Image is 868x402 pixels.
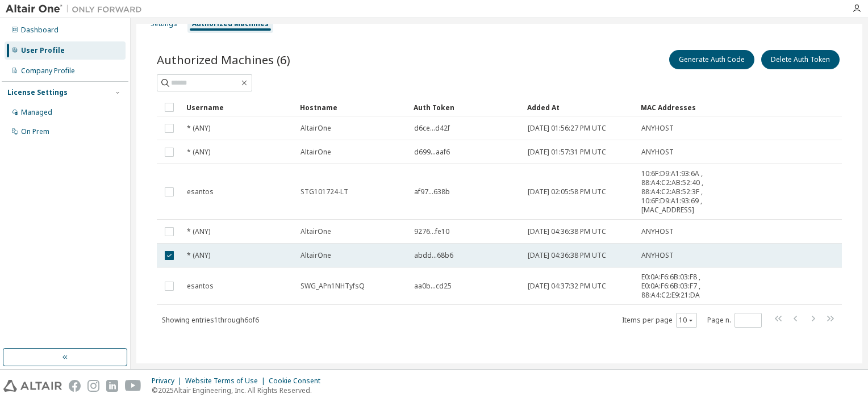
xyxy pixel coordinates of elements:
[301,227,331,236] span: AltairOne
[185,376,269,386] div: Website Terms of Use
[151,19,177,28] div: Settings
[300,98,404,116] div: Hostname
[414,98,518,116] div: Auth Token
[187,187,214,196] span: esantos
[761,50,840,69] button: Delete Auth Token
[157,52,290,68] span: Authorized Machines (6)
[152,386,327,395] p: © 2025 Altair Engineering, Inc. All Rights Reserved.
[162,315,259,325] span: Showing entries 1 through 6 of 6
[87,380,99,392] img: instagram.svg
[414,282,452,291] span: aa0b...cd25
[414,124,450,133] span: d6ce...d42f
[21,127,49,136] div: On Prem
[414,251,453,260] span: abdd...68b6
[7,88,68,97] div: License Settings
[414,227,449,236] span: 9276...fe10
[192,19,269,28] div: Authorized Machines
[641,148,674,157] span: ANYHOST
[641,98,717,116] div: MAC Addresses
[527,98,632,116] div: Added At
[301,187,348,196] span: STG101724-LT
[187,124,210,133] span: * (ANY)
[641,169,716,215] span: 10:6F:D9:A1:93:6A , 88:A4:C2:AB:52:40 , 88:A4:C2:AB:52:3F , 10:6F:D9:A1:93:69 , [MAC_ADDRESS]
[669,50,754,69] button: Generate Auth Code
[528,227,606,236] span: [DATE] 04:36:38 PM UTC
[301,251,331,260] span: AltairOne
[301,124,331,133] span: AltairOne
[187,227,210,236] span: * (ANY)
[641,273,716,300] span: E0:0A:F6:6B:03:F8 , E0:0A:F6:6B:03:F7 , 88:A4:C2:E9:21:DA
[679,316,694,325] button: 10
[641,227,674,236] span: ANYHOST
[414,187,450,196] span: af97...638b
[528,251,606,260] span: [DATE] 04:36:38 PM UTC
[125,380,141,392] img: youtube.svg
[21,66,75,76] div: Company Profile
[528,282,606,291] span: [DATE] 04:37:32 PM UTC
[301,148,331,157] span: AltairOne
[641,124,674,133] span: ANYHOST
[622,313,697,328] span: Items per page
[21,26,59,35] div: Dashboard
[269,376,327,386] div: Cookie Consent
[414,148,450,157] span: d699...aaf6
[21,46,65,55] div: User Profile
[187,251,210,260] span: * (ANY)
[528,187,606,196] span: [DATE] 02:05:58 PM UTC
[528,124,606,133] span: [DATE] 01:56:27 PM UTC
[3,380,62,392] img: altair_logo.svg
[69,380,81,392] img: facebook.svg
[641,251,674,260] span: ANYHOST
[301,282,365,291] span: SWG_APn1NHTyfsQ
[528,148,606,157] span: [DATE] 01:57:31 PM UTC
[6,3,148,15] img: Altair One
[186,98,291,116] div: Username
[707,313,762,328] span: Page n.
[21,108,52,117] div: Managed
[106,380,118,392] img: linkedin.svg
[187,148,210,157] span: * (ANY)
[152,376,185,386] div: Privacy
[187,282,214,291] span: esantos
